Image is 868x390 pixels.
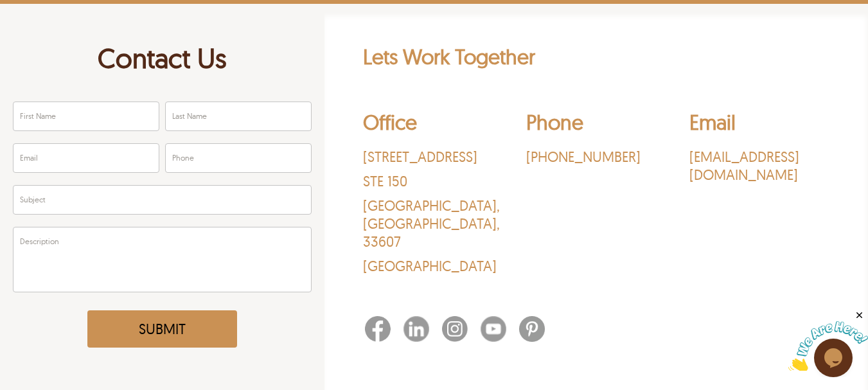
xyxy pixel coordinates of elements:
h2: Phone [526,109,666,141]
iframe: chat widget [788,310,868,371]
a: Instagram [442,316,481,346]
img: Pinterest [519,316,545,342]
a: Linkedin [403,316,442,346]
h1: Contact Us [13,41,312,82]
img: Linkedin [403,316,429,342]
p: STE 150 [363,172,503,190]
a: Facebook [365,316,403,346]
p: [GEOGRAPHIC_DATA] , [GEOGRAPHIC_DATA] , 33607 [363,197,503,251]
h2: Office [363,109,503,141]
img: Instagram [442,316,468,342]
a: Pinterest [519,316,558,346]
p: [GEOGRAPHIC_DATA] [363,257,503,275]
h2: Email [689,109,829,141]
img: Facebook [365,316,391,342]
h2: Lets Work Together [363,44,830,76]
a: ‪[PHONE_NUMBER]‬ [526,148,666,166]
a: Youtube [481,316,519,346]
p: [STREET_ADDRESS] [363,148,503,166]
a: [EMAIL_ADDRESS][DOMAIN_NAME] [689,148,829,184]
button: Submit [87,310,237,348]
img: Youtube [481,316,506,342]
